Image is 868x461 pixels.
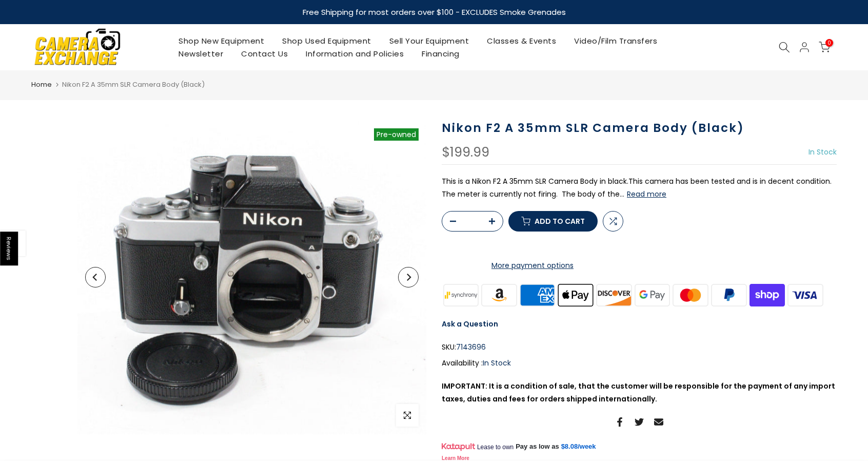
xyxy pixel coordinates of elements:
[710,282,748,308] img: paypal
[819,42,830,53] a: 0
[442,175,837,201] p: This is a Nikon F2 A 35mm SLR Camera Body in black.This camera has been tested and is in decent c...
[77,121,426,434] img: Nikon F2 A 35mm SLR Camera Body (Black) 35mm Film Cameras - 35mm SLR Cameras Nikon 7143696
[627,189,666,199] button: Read more
[398,267,419,287] button: Next
[442,319,498,329] a: Ask a Question
[633,282,672,308] img: google pay
[303,7,566,17] strong: Free Shipping for most orders over $100 - EXCLUDES Smoke Grenades
[442,341,837,354] div: SKU:
[442,282,480,308] img: synchrony
[170,47,232,60] a: Newsletter
[297,47,413,60] a: Information and Policies
[442,146,489,159] div: $199.99
[477,443,514,451] span: Lease to own
[825,39,833,47] span: 0
[442,455,469,461] a: Learn More
[565,34,666,47] a: Video/Film Transfers
[31,80,52,90] a: Home
[413,47,469,60] a: Financing
[748,282,786,308] img: shopify pay
[442,381,835,404] strong: IMPORTANT: It is a condition of sale, that the customer will be responsible for the payment of an...
[480,282,519,308] img: amazon payments
[595,282,634,308] img: discover
[508,211,598,232] button: Add to cart
[654,416,663,428] a: Share on Email
[456,341,486,354] span: 7143696
[170,34,273,47] a: Shop New Equipment
[232,47,297,60] a: Contact Us
[518,282,557,308] img: american express
[516,442,559,451] span: Pay as low as
[786,282,825,308] img: visa
[561,442,596,451] a: $8.08/week
[672,282,710,308] img: master
[62,80,205,89] span: Nikon F2 A 35mm SLR Camera Body (Black)
[557,282,595,308] img: apple pay
[380,34,478,47] a: Sell Your Equipment
[535,218,585,225] span: Add to cart
[273,34,381,47] a: Shop Used Equipment
[615,416,624,428] a: Share on Facebook
[483,358,511,368] span: In Stock
[635,416,644,428] a: Share on Twitter
[442,357,837,370] div: Availability :
[478,34,565,47] a: Classes & Events
[442,121,837,136] h1: Nikon F2 A 35mm SLR Camera Body (Black)
[442,259,623,272] a: More payment options
[85,267,106,287] button: Previous
[808,147,837,157] span: In Stock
